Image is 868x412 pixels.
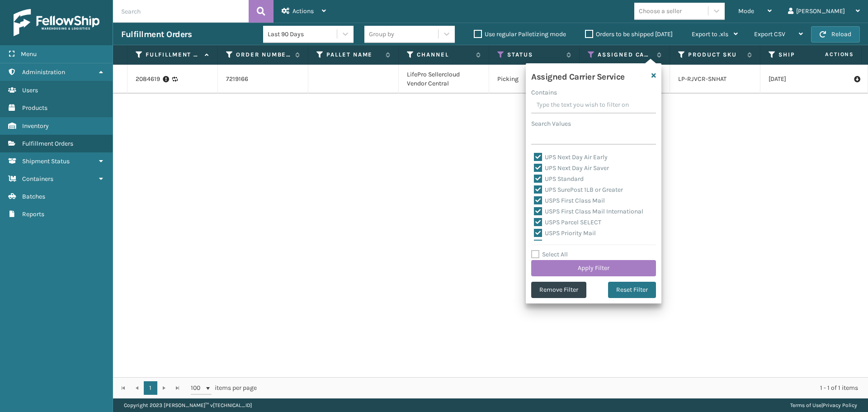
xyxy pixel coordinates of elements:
[121,29,192,40] h3: Fulfillment Orders
[760,65,851,94] td: [DATE]
[531,88,557,97] label: Contains
[598,51,652,59] label: Assigned Carrier Service
[489,65,580,94] td: Picking
[191,381,257,395] span: items per page
[417,51,472,59] label: Channel
[639,6,682,16] div: Choose a seller
[22,157,70,165] span: Shipment Status
[531,119,571,128] label: Search Values
[292,7,314,15] span: Actions
[22,210,44,218] span: Reports
[369,29,394,39] div: Group by
[854,75,859,84] i: Pull Label
[534,240,619,248] label: USPS Priority Mail Express
[531,260,656,276] button: Apply Filter
[823,402,857,408] a: Privacy Policy
[399,65,489,94] td: LifePro Sellercloud Vendor Central
[534,218,601,226] label: USPS Parcel SELECT
[14,9,99,36] img: logo
[268,29,338,39] div: Last 90 Days
[738,7,754,15] span: Mode
[534,175,584,183] label: UPS Standard
[146,51,200,59] label: Fulfillment Order Id
[22,86,38,94] span: Users
[22,193,45,200] span: Batches
[22,68,65,76] span: Administration
[534,197,605,204] label: USPS First Class Mail
[531,97,656,114] input: Type the text you wish to filter on
[534,229,596,237] label: USPS Priority Mail
[326,51,381,59] label: Pallet Name
[144,381,157,395] a: 1
[531,69,625,82] h4: Assigned Carrier Service
[585,30,673,38] label: Orders to be shipped [DATE]
[531,282,586,298] button: Remove Filter
[688,51,743,59] label: Product SKU
[191,384,204,393] span: 100
[22,122,49,130] span: Inventory
[534,208,643,215] label: USPS First Class Mail International
[22,104,47,112] span: Products
[474,30,566,38] label: Use regular Palletizing mode
[136,75,160,84] a: 2084619
[22,140,73,147] span: Fulfillment Orders
[797,47,859,62] span: Actions
[790,398,857,412] div: |
[507,51,562,59] label: Status
[269,384,858,393] div: 1 - 1 of 1 items
[608,282,656,298] button: Reset Filter
[534,164,609,172] label: UPS Next Day Air Saver
[754,30,785,38] span: Export CSV
[218,65,308,94] td: 7219166
[21,50,37,58] span: Menu
[811,26,860,43] button: Reload
[790,402,821,408] a: Terms of Use
[692,30,728,38] span: Export to .xls
[534,153,608,161] label: UPS Next Day Air Early
[124,398,252,412] p: Copyright 2023 [PERSON_NAME]™ v [TECHNICAL_ID]
[778,51,833,59] label: Ship By Date
[22,175,53,183] span: Containers
[534,186,623,194] label: UPS SurePost 1LB or Greater
[531,251,568,258] label: Select All
[678,75,726,83] a: LP-RJVCR-SNHAT
[236,51,291,59] label: Order Number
